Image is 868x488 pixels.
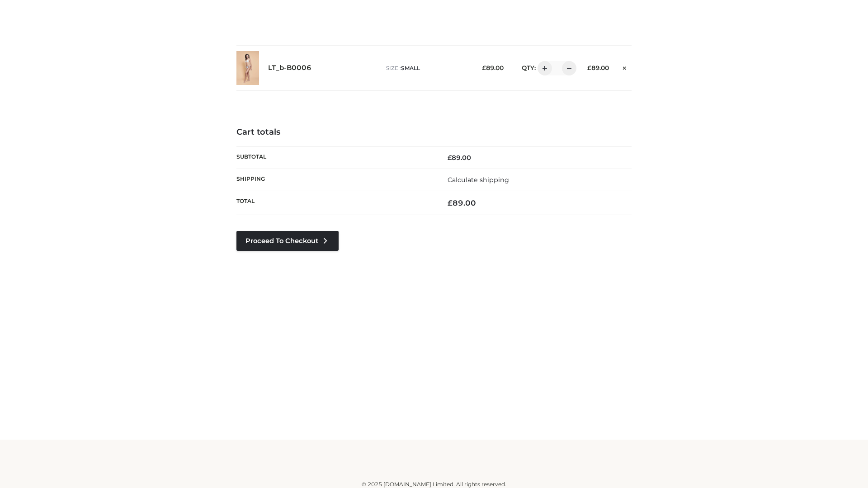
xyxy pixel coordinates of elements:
bdi: 89.00 [482,64,504,71]
a: LT_b-B0006 [268,64,311,72]
th: Total [236,191,434,215]
bdi: 89.00 [448,198,476,207]
th: Subtotal [236,146,434,169]
span: £ [587,64,591,71]
span: £ [482,64,486,71]
a: Calculate shipping [448,176,509,184]
bdi: 89.00 [448,154,471,162]
th: Shipping [236,169,434,191]
a: Remove this item [618,61,632,73]
bdi: 89.00 [587,64,609,71]
div: QTY: [513,61,573,75]
span: £ [448,198,453,207]
h4: Cart totals [236,127,632,137]
p: size : [386,64,468,72]
span: £ [448,154,452,162]
span: SMALL [401,65,420,71]
a: Proceed to Checkout [236,231,339,251]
